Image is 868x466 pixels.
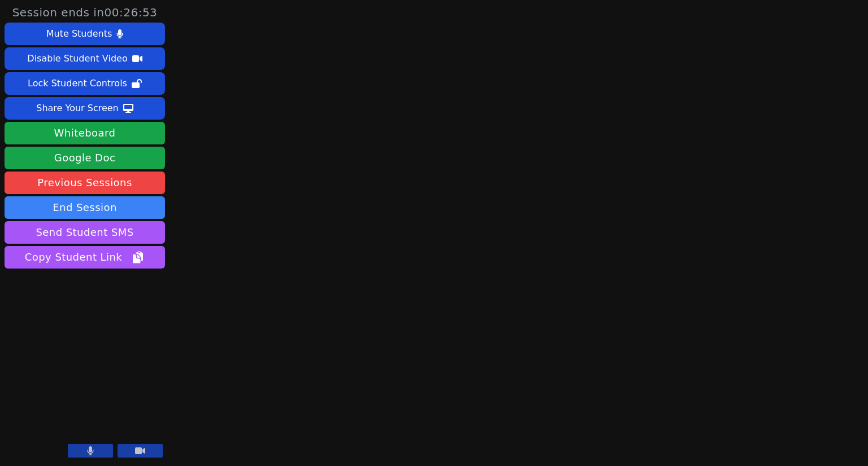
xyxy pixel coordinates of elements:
[28,74,127,93] div: Lock Student Controls
[5,122,165,144] button: Whiteboard
[5,23,165,45] button: Mute Students
[5,196,165,219] button: End Session
[5,221,165,244] button: Send Student SMS
[46,25,112,43] div: Mute Students
[27,50,127,68] div: Disable Student Video
[5,47,165,70] button: Disable Student Video
[36,99,119,117] div: Share Your Screen
[5,72,165,95] button: Lock Student Controls
[5,246,165,269] button: Copy Student Link
[25,249,145,265] span: Copy Student Link
[105,6,158,19] time: 00:26:53
[12,5,158,20] span: Session ends in
[5,147,165,169] a: Google Doc
[5,172,165,194] a: Previous Sessions
[5,97,165,120] button: Share Your Screen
